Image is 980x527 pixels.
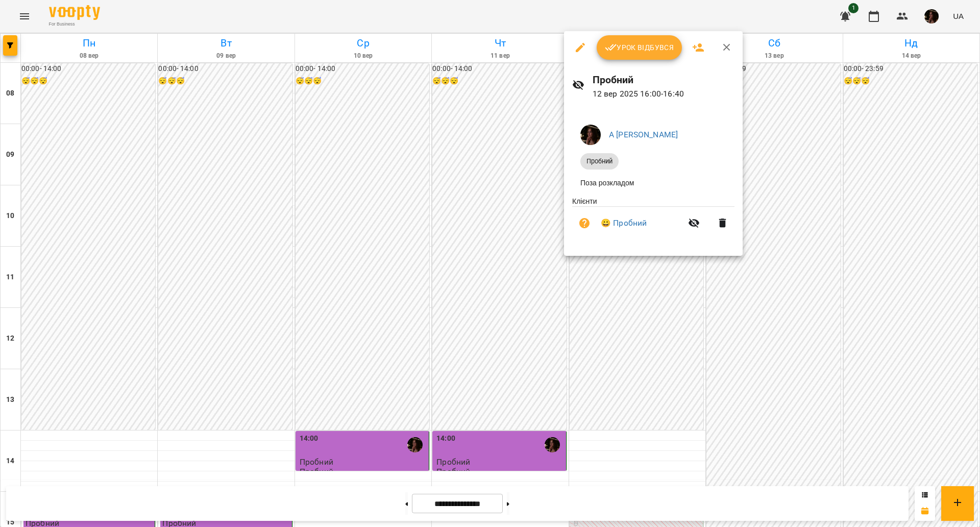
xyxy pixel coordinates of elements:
ul: Клієнти [572,196,734,244]
li: Поза розкладом [572,174,734,192]
button: Урок відбувся [597,35,682,60]
p: 12 вер 2025 16:00 - 16:40 [593,88,735,100]
a: А [PERSON_NAME] [609,130,678,139]
a: 😀 Пробний [601,217,647,229]
h6: Пробний [593,72,735,88]
button: Візит ще не сплачено. Додати оплату? [572,211,597,235]
span: Пробний [580,157,619,166]
span: Урок відбувся [605,41,674,54]
img: 1b79b5faa506ccfdadca416541874b02.jpg [580,125,601,145]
